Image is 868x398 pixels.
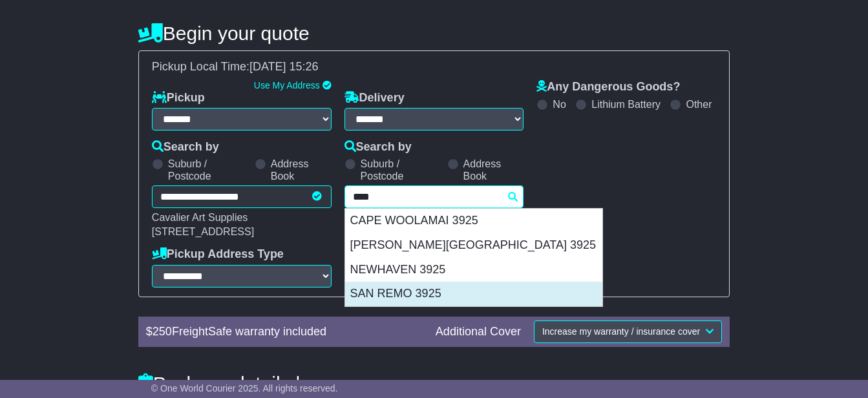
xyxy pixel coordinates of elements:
label: Address Book [271,158,332,182]
label: Suburb / Postcode [168,158,248,182]
div: [PERSON_NAME][GEOGRAPHIC_DATA] 3925 [345,233,602,258]
div: NEWHAVEN 3925 [345,258,602,282]
div: Pickup Local Time: [145,60,723,74]
label: Lithium Battery [591,98,661,110]
h4: Package details | [138,373,301,394]
label: Address Book [463,158,524,182]
div: CAPE WOOLAMAI 3925 [345,209,602,233]
a: Use My Address [254,80,320,90]
label: Other [686,98,712,110]
label: No [553,98,566,110]
button: Increase my warranty / insurance cover [534,320,722,343]
label: Suburb / Postcode [361,158,441,182]
label: Pickup [152,91,205,105]
span: 250 [153,325,172,338]
span: Increase my warranty / insurance cover [542,326,700,337]
label: Search by [152,140,219,154]
label: Pickup Address Type [152,247,284,262]
label: Search by [344,140,412,154]
label: Delivery [344,91,405,105]
span: [STREET_ADDRESS] [152,226,254,237]
span: [DATE] 15:26 [249,60,319,73]
span: © One World Courier 2025. All rights reserved. [151,383,338,393]
div: Additional Cover [429,325,527,339]
span: Cavalier Art Supplies [152,212,248,223]
div: SAN REMO 3925 [345,282,602,306]
label: Any Dangerous Goods? [536,80,680,94]
div: $ FreightSafe warranty included [140,325,429,339]
h4: Begin your quote [138,23,730,44]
